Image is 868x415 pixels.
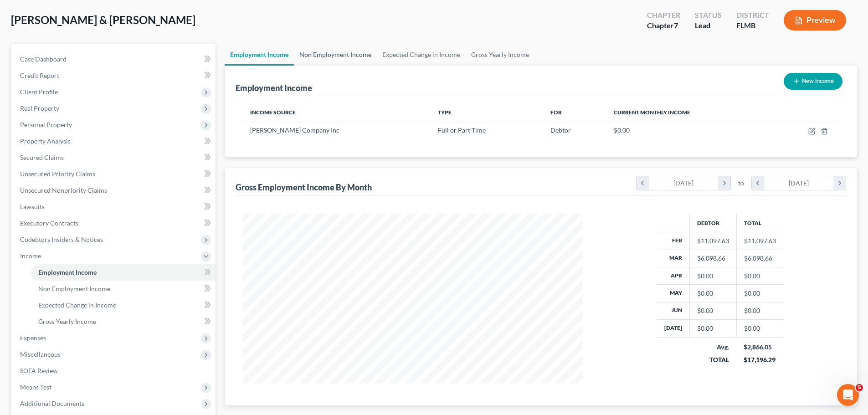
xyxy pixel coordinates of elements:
[647,10,680,20] div: Chapter
[736,285,783,302] td: $0.00
[550,109,562,116] span: For
[20,252,41,260] span: Income
[744,343,776,352] div: $2,866.05
[20,104,59,112] span: Real Property
[689,214,736,232] th: Debtor
[13,215,216,231] a: Executory Contracts
[697,254,729,263] div: $6,098.66
[20,334,46,342] span: Expenses
[38,285,110,292] span: Non Employment Income
[20,72,59,79] span: Credit Report
[697,355,729,364] div: TOTAL
[294,44,377,66] a: Non Employment Income
[20,236,103,243] span: Codebtors Insiders & Notices
[738,179,744,188] span: to
[647,20,680,31] div: Chapter
[13,133,216,149] a: Property Analysis
[20,350,61,358] span: Miscellaneous
[736,214,783,232] th: Total
[438,126,486,134] span: Full or Part Time
[31,313,216,330] a: Gross Yearly Income
[784,73,842,90] button: New Income
[657,250,690,267] th: Mar
[38,301,116,309] span: Expected Change in Income
[20,203,45,210] span: Lawsuits
[837,384,859,406] iframe: Intercom live chat
[20,400,84,407] span: Additional Documents
[657,302,690,319] th: Jun
[250,109,296,116] span: Income Source
[236,82,312,93] div: Employment Income
[11,13,195,26] span: [PERSON_NAME] & [PERSON_NAME]
[697,324,729,333] div: $0.00
[31,264,216,281] a: Employment Income
[225,44,294,66] a: Employment Income
[697,289,729,298] div: $0.00
[20,154,64,161] span: Secured Claims
[20,121,72,128] span: Personal Property
[38,268,97,276] span: Employment Income
[614,109,690,116] span: Current Monthly Income
[13,199,216,215] a: Lawsuits
[856,384,863,391] span: 5
[20,88,58,96] span: Client Profile
[736,320,783,337] td: $0.00
[236,182,372,193] div: Gross Employment Income By Month
[377,44,466,66] a: Expected Change in Income
[657,267,690,284] th: Apr
[657,232,690,250] th: Feb
[764,176,834,190] div: [DATE]
[31,281,216,297] a: Non Employment Income
[438,109,452,116] span: Type
[31,297,216,313] a: Expected Change in Income
[657,285,690,302] th: May
[13,51,216,67] a: Case Dashboard
[718,176,730,190] i: chevron_right
[736,267,783,284] td: $0.00
[13,182,216,199] a: Unsecured Nonpriority Claims
[657,320,690,337] th: [DATE]
[637,176,649,190] i: chevron_left
[736,250,783,267] td: $6,098.66
[697,306,729,315] div: $0.00
[736,10,769,20] div: District
[20,55,67,63] span: Case Dashboard
[13,363,216,379] a: SOFA Review
[833,176,846,190] i: chevron_right
[13,149,216,166] a: Secured Claims
[736,302,783,319] td: $0.00
[20,170,95,178] span: Unsecured Priority Claims
[697,236,729,246] div: $11,097.63
[20,137,71,145] span: Property Analysis
[736,232,783,250] td: $11,097.63
[784,10,846,31] button: Preview
[752,176,764,190] i: chevron_left
[20,219,78,227] span: Executory Contracts
[20,383,51,391] span: Means Test
[614,126,630,134] span: $0.00
[13,166,216,182] a: Unsecured Priority Claims
[736,20,769,31] div: FLMB
[649,176,719,190] div: [DATE]
[697,272,729,281] div: $0.00
[697,343,729,352] div: Avg.
[744,355,776,364] div: $17,196.29
[20,367,58,374] span: SOFA Review
[13,67,216,84] a: Credit Report
[20,186,107,194] span: Unsecured Nonpriority Claims
[695,20,722,31] div: Lead
[550,126,571,134] span: Debtor
[674,21,678,30] span: 7
[250,126,339,134] span: [PERSON_NAME] Company Inc
[38,318,96,325] span: Gross Yearly Income
[466,44,534,66] a: Gross Yearly Income
[695,10,722,20] div: Status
